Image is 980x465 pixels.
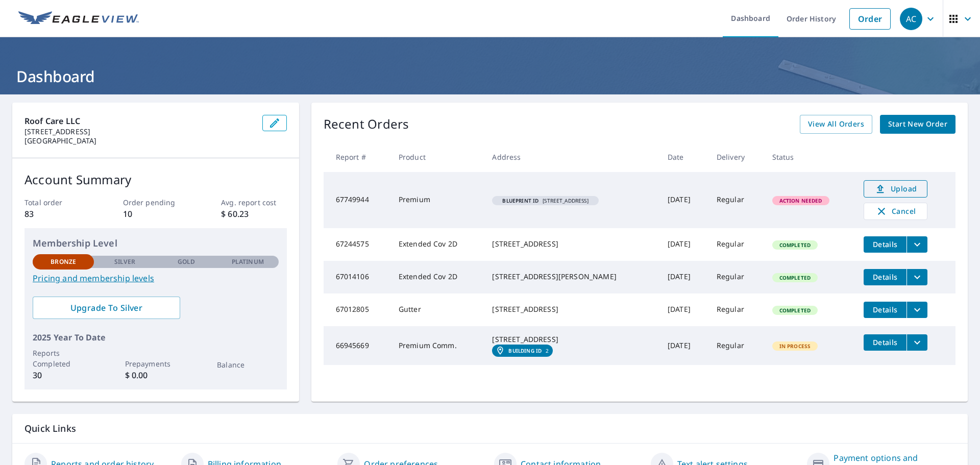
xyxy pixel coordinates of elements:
[33,369,94,381] p: 30
[24,115,254,127] p: Roof Care LLC
[324,172,390,228] td: 67749944
[864,269,906,285] button: detailsBtn-67014106
[125,369,186,381] p: $ 0.00
[502,198,538,203] em: Blueprint ID
[492,334,651,345] div: [STREET_ADDRESS]
[217,359,278,370] p: Balance
[33,272,279,284] a: Pricing and membership levels
[24,422,955,435] p: Quick Links
[24,127,254,136] p: [STREET_ADDRESS]
[390,172,484,228] td: Premium
[508,348,542,354] em: Building ID
[888,118,947,131] span: Start New Order
[390,293,484,326] td: Gutter
[24,170,287,189] p: Account Summary
[659,326,708,365] td: [DATE]
[33,348,94,369] p: Reports Completed
[708,228,764,261] td: Regular
[114,257,136,266] p: Silver
[906,334,927,351] button: filesDropdownBtn-66945669
[33,236,279,250] p: Membership Level
[773,342,817,350] span: In Process
[659,261,708,293] td: [DATE]
[123,197,188,208] p: Order pending
[864,180,927,198] a: Upload
[906,269,927,285] button: filesDropdownBtn-67014106
[123,208,188,220] p: 10
[659,293,708,326] td: [DATE]
[390,261,484,293] td: Extended Cov 2D
[659,228,708,261] td: [DATE]
[41,302,172,313] span: Upgrade To Silver
[390,326,484,365] td: Premium Comm.
[492,239,651,249] div: [STREET_ADDRESS]
[659,172,708,228] td: [DATE]
[864,203,927,220] button: Cancel
[324,326,390,365] td: 66945669
[324,293,390,326] td: 67012805
[12,66,968,87] h1: Dashboard
[708,261,764,293] td: Regular
[708,293,764,326] td: Regular
[849,8,891,30] a: Order
[324,228,390,261] td: 67244575
[708,326,764,365] td: Regular
[324,115,409,134] p: Recent Orders
[33,297,180,319] a: Upgrade To Silver
[773,307,817,314] span: Completed
[24,136,254,145] p: [GEOGRAPHIC_DATA]
[492,304,651,314] div: [STREET_ADDRESS]
[864,334,906,351] button: detailsBtn-66945669
[18,11,139,27] img: EV Logo
[800,115,872,134] a: View All Orders
[864,236,906,253] button: detailsBtn-67244575
[880,115,955,134] a: Start New Order
[773,197,828,204] span: Action Needed
[708,172,764,228] td: Regular
[324,142,390,172] th: Report #
[390,142,484,172] th: Product
[870,183,921,195] span: Upload
[324,261,390,293] td: 67014106
[24,197,90,208] p: Total order
[659,142,708,172] th: Date
[496,198,594,203] span: [STREET_ADDRESS]
[773,241,817,249] span: Completed
[708,142,764,172] th: Delivery
[221,208,286,220] p: $ 60.23
[906,236,927,253] button: filesDropdownBtn-67244575
[492,272,651,282] div: [STREET_ADDRESS][PERSON_NAME]
[874,205,917,217] span: Cancel
[870,337,900,347] span: Details
[870,239,900,249] span: Details
[870,272,900,282] span: Details
[125,358,186,369] p: Prepayments
[24,208,90,220] p: 83
[390,228,484,261] td: Extended Cov 2D
[864,302,906,318] button: detailsBtn-67012805
[51,257,76,266] p: Bronze
[221,197,286,208] p: Avg. report cost
[484,142,659,172] th: Address
[900,8,922,30] div: AC
[492,345,553,357] a: Building ID2
[870,305,900,314] span: Details
[764,142,856,172] th: Status
[808,118,864,131] span: View All Orders
[232,257,264,266] p: Platinum
[906,302,927,318] button: filesDropdownBtn-67012805
[178,257,195,266] p: Gold
[33,331,279,344] p: 2025 Year To Date
[773,274,817,281] span: Completed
